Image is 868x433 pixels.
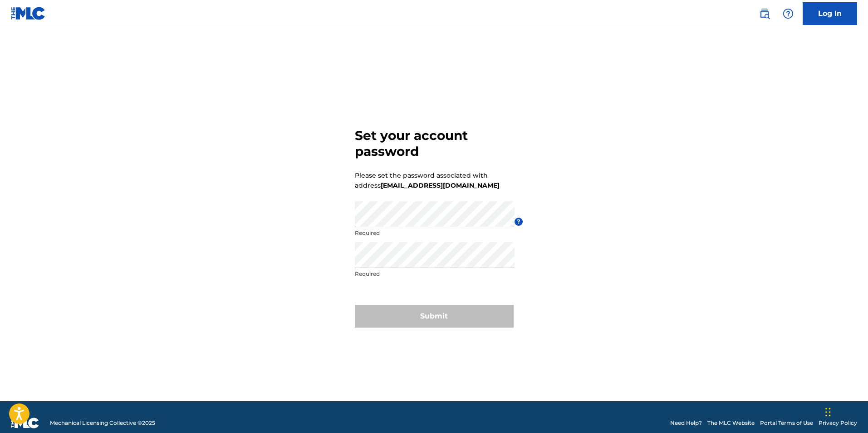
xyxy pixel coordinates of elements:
p: Please set the password associated with address [355,170,500,190]
img: help [783,8,794,19]
img: search [759,8,770,19]
a: Portal Terms of Use [760,419,813,427]
strong: [EMAIL_ADDRESS][DOMAIN_NAME] [381,181,500,189]
a: Log In [803,2,857,25]
div: Drag [825,398,831,426]
a: Privacy Policy [819,419,857,427]
p: Required [355,270,515,278]
img: MLC Logo [11,7,46,20]
div: Help [779,5,797,23]
a: Public Search [755,5,774,23]
p: Required [355,229,515,237]
a: Need Help? [670,419,702,427]
img: logo [11,418,39,428]
a: The MLC Website [707,419,755,427]
iframe: Chat Widget [823,389,868,433]
span: ? [515,218,523,226]
h3: Set your account password [355,128,514,159]
span: Mechanical Licensing Collective © 2025 [50,419,155,427]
